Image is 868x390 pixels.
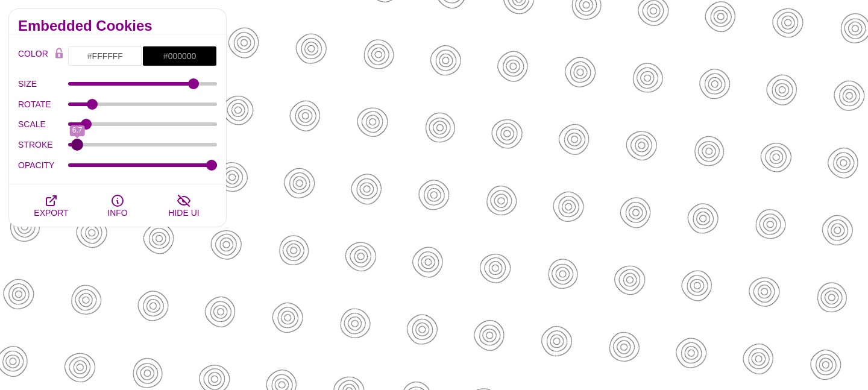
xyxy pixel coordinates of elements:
[18,21,217,31] h2: Embedded Cookies
[18,116,68,132] label: SCALE
[18,76,68,92] label: SIZE
[34,208,68,218] span: EXPORT
[84,184,151,227] button: INFO
[107,208,127,218] span: INFO
[50,46,68,63] button: Color Lock
[168,208,199,218] span: HIDE UI
[18,96,68,112] label: ROTATE
[18,46,50,66] label: COLOR
[151,184,217,227] button: HIDE UI
[18,184,84,227] button: EXPORT
[18,157,68,173] label: OPACITY
[18,137,68,153] label: STROKE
